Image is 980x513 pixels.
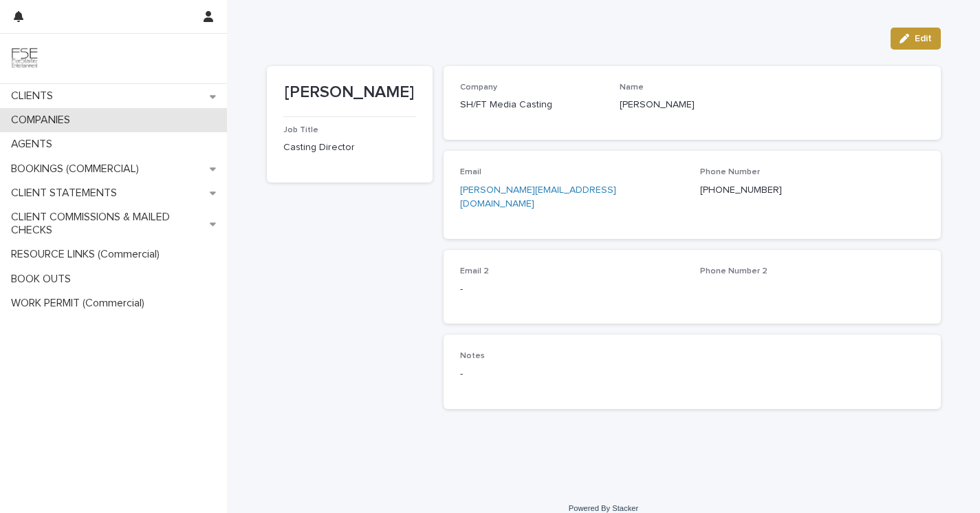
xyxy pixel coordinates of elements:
[460,83,497,92] span: Company
[460,98,604,112] p: SH/FT Media Casting
[620,83,644,92] span: Name
[891,28,941,50] button: Edit
[460,168,481,176] span: Email
[11,45,39,72] img: 9JgRvJ3ETPGCJDhvPVA5
[6,211,210,237] p: CLIENT COMMISSIONS & MAILED CHECKS
[460,352,485,360] span: Notes
[700,185,782,195] a: [PHONE_NUMBER]
[283,126,318,134] span: Job Title
[6,297,155,310] p: WORK PERMIT (Commercial)
[569,504,638,512] a: Powered By Stacker
[283,140,416,155] p: Casting Director
[6,163,150,176] p: BOOKINGS (COMMERCIAL)
[915,34,932,43] span: Edit
[6,114,81,127] p: COMPANIES
[620,98,763,112] p: [PERSON_NAME]
[460,267,489,275] span: Email 2
[6,138,63,151] p: AGENTS
[6,187,128,200] p: CLIENT STATEMENTS
[6,273,82,286] p: BOOK OUTS
[283,83,416,103] p: [PERSON_NAME]
[6,90,64,103] p: CLIENTS
[700,267,767,275] span: Phone Number 2
[6,248,171,261] p: RESOURCE LINKS (Commercial)
[460,185,616,209] a: [PERSON_NAME][EMAIL_ADDRESS][DOMAIN_NAME]
[460,367,684,381] p: -
[700,168,760,176] span: Phone Number
[460,282,684,297] p: -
